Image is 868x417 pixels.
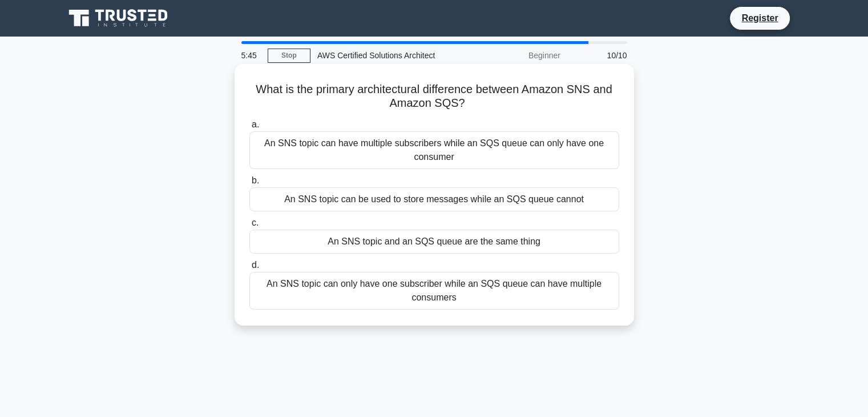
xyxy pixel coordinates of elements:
[467,44,567,67] div: Beginner
[567,44,634,67] div: 10/10
[249,187,619,211] div: An SNS topic can be used to store messages while an SQS queue cannot
[249,131,619,169] div: An SNS topic can have multiple subscribers while an SQS queue can only have one consumer
[268,49,310,63] a: Stop
[252,119,259,129] span: a.
[252,218,259,227] span: c.
[734,11,785,25] a: Register
[248,82,620,111] h5: What is the primary architectural difference between Amazon SNS and Amazon SQS?
[310,44,467,67] div: AWS Certified Solutions Architect
[235,44,268,67] div: 5:45
[252,175,259,185] span: b.
[252,260,259,270] span: d.
[249,230,619,254] div: An SNS topic and an SQS queue are the same thing
[249,272,619,310] div: An SNS topic can only have one subscriber while an SQS queue can have multiple consumers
